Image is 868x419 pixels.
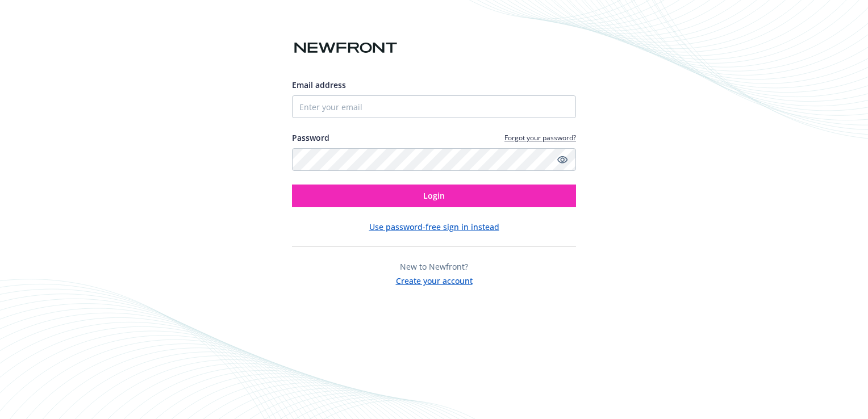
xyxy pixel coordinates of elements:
a: Show password [556,153,569,166]
input: Enter your email [292,95,576,118]
span: Email address [292,79,346,90]
button: Login [292,185,576,207]
label: Password [292,132,329,144]
button: Use password-free sign in instead [369,221,499,233]
button: Create your account [396,273,473,287]
span: Login [423,190,445,201]
input: Enter your password [292,148,576,171]
span: New to Newfront? [400,261,468,272]
img: Newfront logo [292,38,399,58]
a: Forgot your password? [504,133,576,143]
